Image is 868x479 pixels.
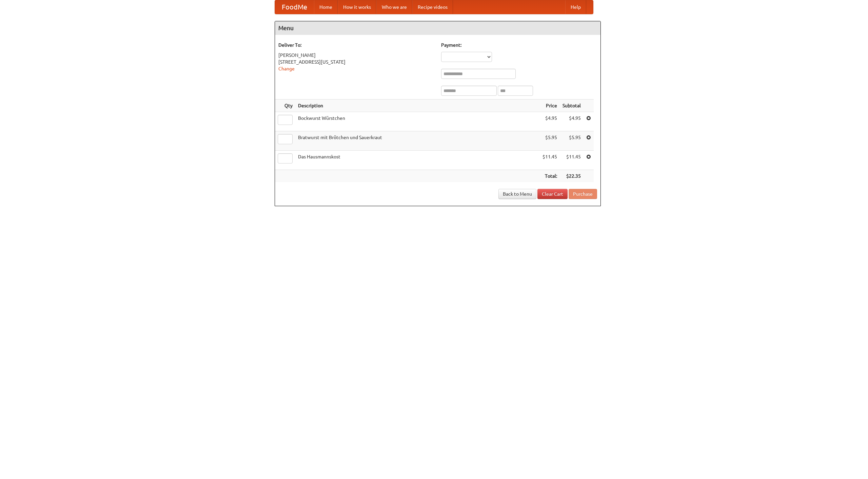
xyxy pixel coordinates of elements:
[560,131,584,151] td: $5.95
[314,0,338,14] a: Home
[540,112,560,131] td: $4.95
[537,189,568,199] a: Clear Cart
[278,42,434,48] h5: Deliver To:
[540,100,560,112] th: Price
[275,21,600,35] h4: Menu
[278,59,434,65] div: [STREET_ADDRESS][US_STATE]
[540,170,560,182] th: Total:
[275,100,295,112] th: Qty
[278,52,434,59] div: [PERSON_NAME]
[540,151,560,170] td: $11.45
[338,0,376,14] a: How it works
[295,151,540,170] td: Das Hausmannskost
[376,0,412,14] a: Who we are
[295,112,540,131] td: Bockwurst Würstchen
[540,131,560,151] td: $5.95
[560,151,584,170] td: $11.45
[560,170,584,182] th: $22.35
[441,42,597,48] h5: Payment:
[560,112,584,131] td: $4.95
[412,0,453,14] a: Recipe videos
[295,131,540,151] td: Bratwurst mit Brötchen und Sauerkraut
[569,189,597,199] button: Purchase
[565,0,586,14] a: Help
[560,100,584,112] th: Subtotal
[275,0,314,14] a: FoodMe
[278,66,295,71] a: Change
[295,100,540,112] th: Description
[498,189,536,199] a: Back to Menu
